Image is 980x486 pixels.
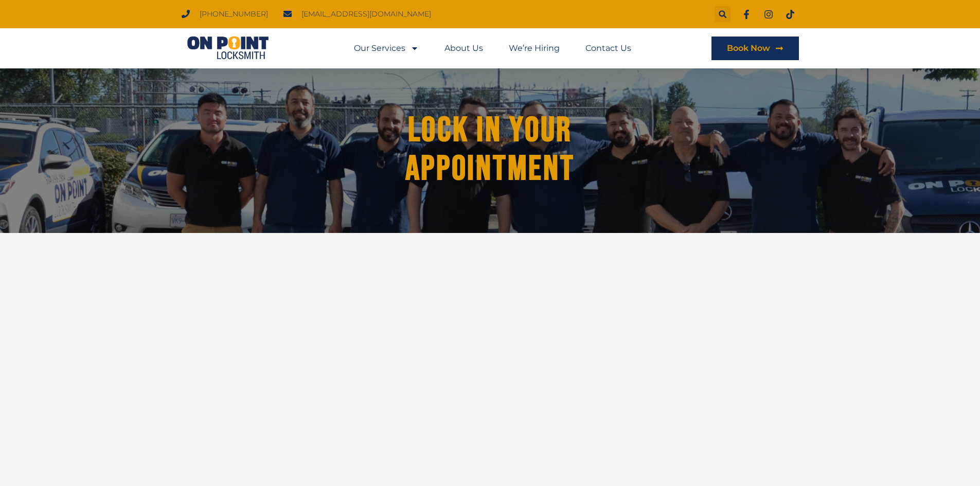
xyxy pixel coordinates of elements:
a: About Us [444,37,483,60]
a: We’re Hiring [509,37,560,60]
a: Our Services [354,37,419,60]
span: [PHONE_NUMBER] [197,7,268,21]
h1: Lock in Your Appointment [372,111,608,188]
span: Book Now [727,44,770,52]
a: Book Now [711,37,799,60]
div: Search [715,6,730,22]
span: [EMAIL_ADDRESS][DOMAIN_NAME] [299,7,431,21]
a: Contact Us [585,37,631,60]
nav: Menu [354,37,631,60]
